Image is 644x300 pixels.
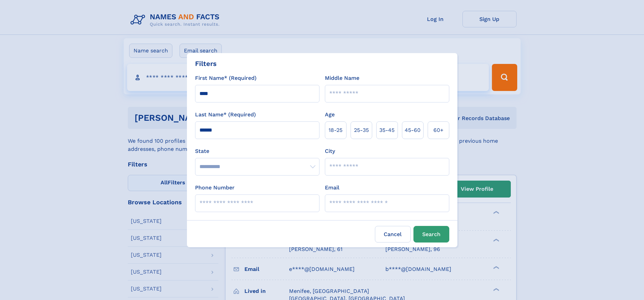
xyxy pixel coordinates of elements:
[195,147,319,155] label: State
[354,126,369,134] span: 25‑35
[195,59,217,69] div: Filters
[325,111,335,119] label: Age
[195,74,257,82] label: First Name* (Required)
[413,226,449,243] button: Search
[195,184,235,192] label: Phone Number
[433,126,444,134] span: 60+
[405,126,421,134] span: 45‑60
[195,111,256,119] label: Last Name* (Required)
[379,126,395,134] span: 35‑45
[329,126,342,134] span: 18‑25
[325,184,339,192] label: Email
[325,147,335,155] label: City
[325,74,359,82] label: Middle Name
[375,226,411,243] label: Cancel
